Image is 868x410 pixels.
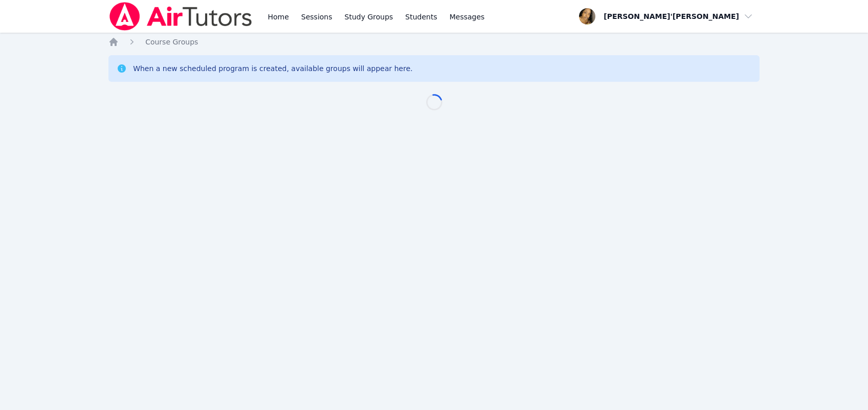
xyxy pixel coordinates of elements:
[145,38,198,46] span: Course Groups
[450,12,485,22] span: Messages
[108,37,760,47] nav: Breadcrumb
[108,2,253,31] img: Air Tutors
[133,63,413,74] div: When a new scheduled program is created, available groups will appear here.
[145,37,198,47] a: Course Groups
